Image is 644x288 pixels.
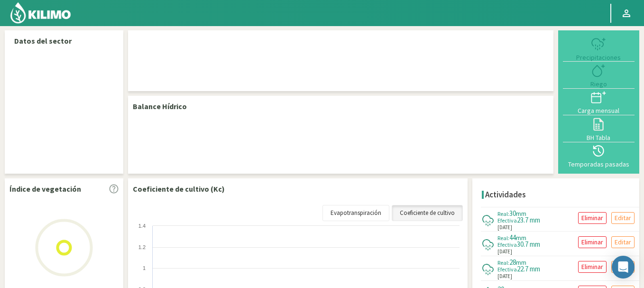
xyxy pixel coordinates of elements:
[563,62,635,88] button: Riego
[133,101,187,112] p: Balance Hídrico
[611,261,635,273] button: Editar
[563,115,635,142] button: BH Tabla
[138,244,146,250] text: 1.2
[497,210,509,217] span: Real:
[497,217,517,224] span: Efectiva
[581,261,603,272] p: Eliminar
[138,223,146,229] text: 1.4
[611,212,635,224] button: Editar
[485,190,526,199] h4: Actividades
[563,35,635,62] button: Precipitaciones
[143,265,146,271] text: 1
[578,212,607,224] button: Eliminar
[566,134,632,141] div: BH Tabla
[563,142,635,169] button: Temporadas pasadas
[9,1,72,24] img: Kilimo
[566,161,632,167] div: Temporadas pasadas
[612,256,635,279] div: Open Intercom Messenger
[581,237,603,248] p: Eliminar
[517,264,540,273] span: 22.7 mm
[497,266,517,273] span: Efectiva
[566,107,632,114] div: Carga mensual
[497,234,509,242] span: Real:
[517,215,540,224] span: 23.7 mm
[566,81,632,87] div: Riego
[615,237,631,248] p: Editar
[497,241,517,248] span: Efectiva
[611,236,635,248] button: Editar
[509,233,516,242] span: 44
[566,54,632,61] div: Precipitaciones
[578,236,607,248] button: Eliminar
[516,258,526,267] span: mm
[497,272,512,280] span: [DATE]
[516,209,526,218] span: mm
[9,183,81,195] p: Índice de vegetación
[322,205,389,221] a: Evapotranspiración
[516,233,526,242] span: mm
[392,205,463,221] a: Coeficiente de cultivo
[578,261,607,273] button: Eliminar
[14,35,114,46] p: Datos del sector
[615,213,631,223] p: Editar
[497,223,512,232] span: [DATE]
[563,89,635,115] button: Carga mensual
[509,209,516,218] span: 30
[497,259,509,266] span: Real:
[517,240,540,249] span: 30.7 mm
[497,248,512,256] span: [DATE]
[581,213,603,223] p: Eliminar
[133,183,225,195] p: Coeficiente de cultivo (Kc)
[509,258,516,267] span: 28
